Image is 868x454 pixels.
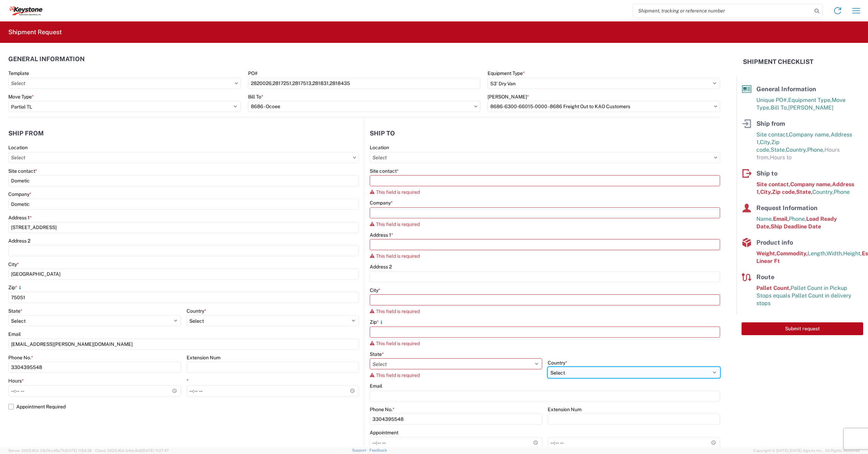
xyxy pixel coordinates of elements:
[756,216,773,222] span: Name,
[376,341,420,346] span: This field is required
[843,250,862,257] span: Height,
[834,189,850,195] span: Phone
[376,372,420,378] span: This field is required
[756,273,774,281] span: Route
[370,351,384,357] label: State
[771,146,786,153] span: State,
[770,154,792,161] span: Hours to
[352,448,369,452] a: Support
[370,429,398,436] label: Appointment
[807,146,824,153] span: Phone,
[376,309,420,314] span: This field is required
[773,216,789,222] span: Email,
[827,250,843,257] span: Width,
[756,181,790,188] span: Site contact,
[776,250,808,257] span: Commodity,
[788,97,832,103] span: Equipment Type,
[548,360,567,366] label: Country
[756,239,793,246] span: Product info
[370,406,395,413] label: Phone No.
[756,131,789,138] span: Site contact,
[756,204,818,211] span: Request Information
[8,191,31,197] label: Company
[8,448,92,453] span: Server: 2025.16.0-21b0bc45e7b
[370,152,720,163] input: Select
[760,189,772,195] span: City,
[370,144,389,151] label: Location
[65,448,92,453] span: [DATE] 11:54:36
[8,284,23,291] label: Zip
[772,189,796,195] span: Zip code,
[756,120,785,127] span: Ship from
[8,56,85,63] h2: General Information
[488,70,525,76] label: Equipment Type
[248,101,481,112] input: Select
[370,319,384,325] label: Zip
[548,406,582,413] label: Extension Num
[376,253,420,259] span: This field is required
[760,139,771,145] span: City,
[8,70,29,76] label: Template
[376,221,420,227] span: This field is required
[8,78,241,89] input: Select
[8,152,359,163] input: Select
[8,401,359,412] label: Appointment Required
[771,104,788,111] span: Bill To,
[8,261,19,267] label: City
[370,168,399,174] label: Site contact
[8,130,44,137] h2: Ship from
[8,28,62,36] h2: Shipment Request
[8,144,28,151] label: Location
[756,285,851,306] span: Pallet Count in Pickup Stops equals Pallet Count in delivery stops
[8,168,37,174] label: Site contact
[8,378,24,384] label: Hours
[370,130,395,137] h2: Ship to
[756,170,777,177] span: Ship to
[8,215,32,221] label: Address 1
[248,70,257,76] label: PO#
[370,264,392,270] label: Address 2
[786,146,807,153] span: Country,
[789,131,831,138] span: Company name,
[771,223,821,230] span: Ship Deadline Date
[376,189,420,195] span: This field is required
[8,354,33,361] label: Phone No.
[790,181,832,188] span: Company name,
[187,354,220,361] label: Extension Num
[742,322,863,335] button: Submit request
[187,308,206,314] label: Country
[633,4,812,17] input: Shipment, tracking or reference number
[488,101,720,112] input: Select
[248,94,263,100] label: Bill To
[8,308,22,314] label: State
[8,331,21,337] label: Email
[8,94,34,100] label: Move Type
[808,250,827,257] span: Length,
[370,287,380,293] label: City
[369,448,387,452] a: Feedback
[488,94,529,100] label: [PERSON_NAME]
[796,189,812,195] span: State,
[788,104,833,111] span: [PERSON_NAME]
[370,200,393,206] label: Company
[812,189,834,195] span: Country,
[756,85,816,93] span: General Information
[756,285,791,291] span: Pallet Count,
[756,250,776,257] span: Weight,
[743,58,813,66] h2: Shipment Checklist
[753,447,860,454] span: Copyright © [DATE]-[DATE] Agistix Inc., All Rights Reserved
[8,238,30,244] label: Address 2
[95,448,169,453] span: Client: 2025.16.0-b4dc8a9
[789,216,806,222] span: Phone,
[370,383,382,389] label: Email
[756,97,788,103] span: Unique PO#,
[370,232,393,238] label: Address 1
[142,448,169,453] span: [DATE] 11:37:47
